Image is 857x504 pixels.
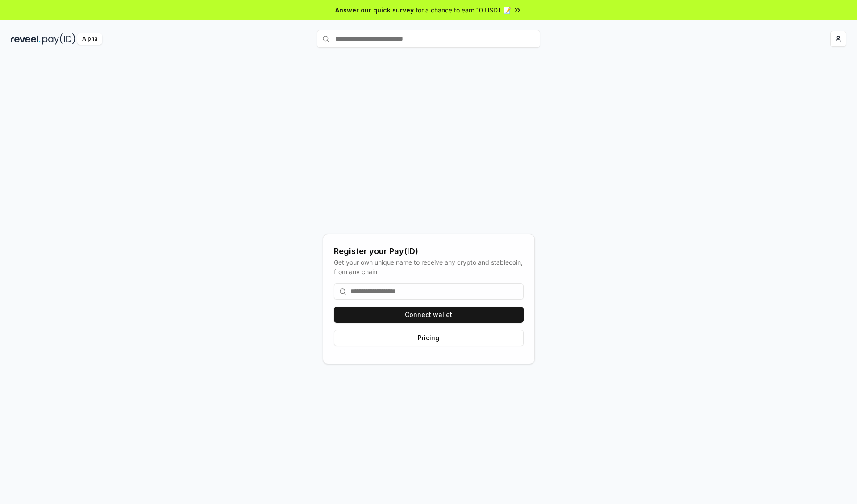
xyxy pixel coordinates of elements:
img: reveel_dark [11,33,41,45]
button: Connect wallet [334,307,524,323]
img: pay_id [42,33,75,45]
div: Alpha [77,33,102,45]
div: Register your Pay(ID) [334,245,524,258]
div: Get your own unique name to receive any crypto and stablecoin, from any chain [334,258,524,276]
button: Pricing [334,330,524,346]
span: for a chance to earn 10 USDT 📝 [416,5,511,15]
span: Answer our quick survey [335,5,414,15]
